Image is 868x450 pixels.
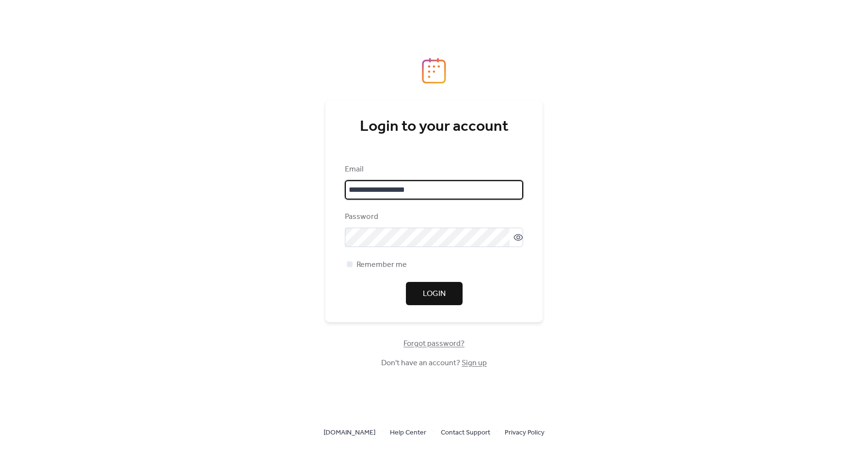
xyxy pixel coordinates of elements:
a: Contact Support [441,426,490,438]
span: Contact Support [441,427,490,439]
a: Help Center [390,426,426,438]
a: Sign up [462,356,487,371]
a: Privacy Policy [505,426,544,438]
div: Email [345,164,521,175]
span: Help Center [390,427,426,439]
button: Login [406,282,463,305]
span: [DOMAIN_NAME] [324,427,375,439]
span: Login [423,288,446,300]
span: Don't have an account? [381,357,487,369]
span: Forgot password? [403,338,465,350]
div: Password [345,211,521,223]
img: logo [422,58,446,84]
div: Login to your account [345,117,523,137]
span: Remember me [356,259,407,271]
a: Forgot password? [403,341,465,346]
a: [DOMAIN_NAME] [324,426,375,438]
span: Privacy Policy [505,427,544,439]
